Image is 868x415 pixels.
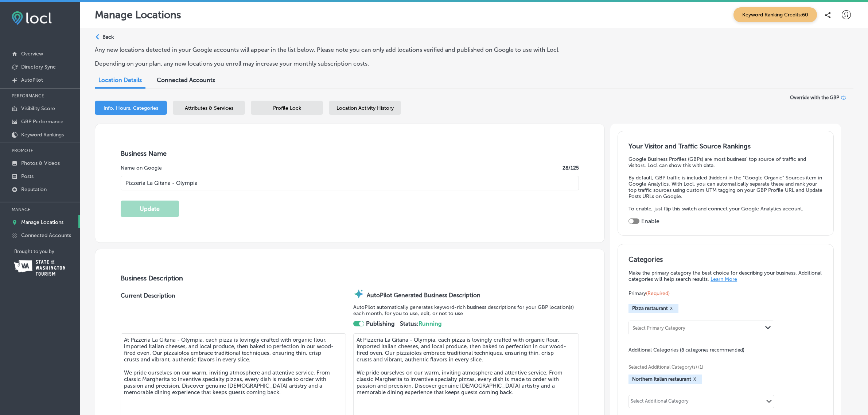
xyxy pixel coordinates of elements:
[95,9,181,21] p: Manage Locations
[691,376,698,382] button: X
[680,346,744,353] span: (8 categories recommended)
[273,105,301,111] span: Profile Lock
[21,119,63,125] p: GBP Performance
[121,165,162,171] label: Name on Google
[641,218,659,225] label: Enable
[12,11,52,25] img: fda3e92497d09a02dc62c9cd864e3231.png
[366,320,394,327] strong: Publishing
[632,376,691,382] span: Northern Italian restaurant
[21,105,55,112] p: Visibility Score
[157,77,215,84] span: Connected Accounts
[563,165,579,171] label: 28 /125
[104,105,158,111] span: Info, Hours, Categories
[21,77,43,83] p: AutoPilot
[21,186,47,193] p: Reputation
[631,398,689,407] div: Select Additional Category
[628,364,817,370] span: Selected Additional Category(s) (1)
[21,64,56,70] p: Directory Sync
[400,320,441,327] strong: Status:
[121,292,175,333] label: Current Description
[121,274,579,282] h3: Business Description
[21,132,64,138] p: Keyword Rankings
[95,60,588,67] p: Depending on your plan, any new locations you enroll may increase your monthly subscription costs.
[628,175,822,199] p: By default, GBP traffic is included (hidden) in the "Google Organic" Sources item in Google Analy...
[711,276,737,282] a: Learn More
[668,306,675,311] button: X
[14,260,65,276] img: Washington Tourism
[628,270,822,282] p: Make the primary category the best choice for describing your business. Additional categories wil...
[628,290,670,296] span: Primary
[733,7,817,22] span: Keyword Ranking Credits: 60
[185,105,233,111] span: Attributes & Services
[628,206,822,212] p: To enable, just flip this switch and connect your Google Analytics account.
[632,325,685,330] div: Select Primary Category
[790,95,839,100] span: Override with the GBP
[646,290,670,296] span: (Required)
[419,320,441,327] span: Running
[21,219,63,225] p: Manage Locations
[121,176,579,190] input: Enter Location Name
[95,46,588,53] p: Any new locations detected in your Google accounts will appear in the list below. Please note you...
[21,232,71,238] p: Connected Accounts
[14,249,80,254] p: Brought to you by
[21,173,34,179] p: Posts
[353,288,364,299] img: autopilot-icon
[336,105,394,111] span: Location Activity History
[353,304,579,317] p: AutoPilot automatically generates keyword-rich business descriptions for your GBP location(s) eac...
[21,51,43,57] p: Overview
[628,255,822,266] h3: Categories
[632,306,668,311] span: Pizza restaurant
[628,142,822,150] h3: Your Visitor and Traffic Source Rankings
[102,34,114,40] p: Back
[98,77,142,84] span: Location Details
[121,201,179,217] button: Update
[628,156,822,168] p: Google Business Profiles (GBPs) are most business' top source of traffic and visitors. Locl can s...
[121,150,579,158] h3: Business Name
[628,347,744,353] span: Additional Categories
[21,160,60,166] p: Photos & Videos
[367,292,480,299] strong: AutoPilot Generated Business Description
